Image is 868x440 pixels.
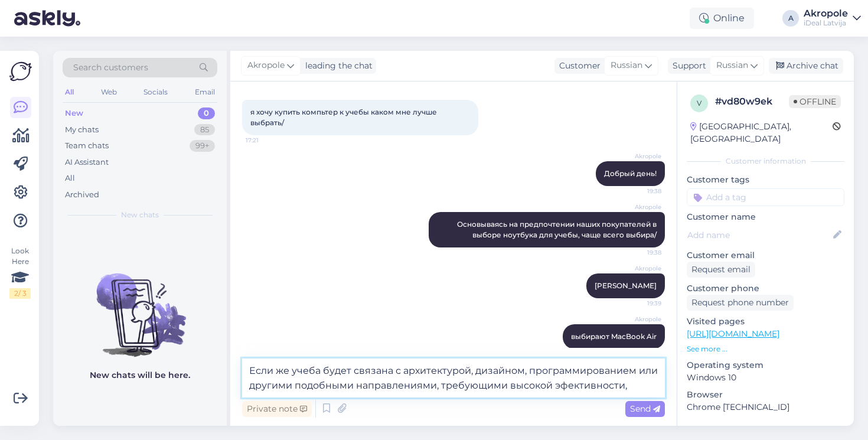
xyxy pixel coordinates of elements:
[687,262,755,278] div: Request email
[687,282,844,295] p: Customer phone
[198,107,215,119] div: 0
[687,344,844,354] p: See more ...
[697,99,701,107] span: v
[121,210,159,220] span: New chats
[687,211,844,223] p: Customer name
[190,140,215,152] div: 99+
[301,60,373,72] div: leading the chat
[242,401,312,417] div: Private note
[687,371,844,384] p: Windows 10
[687,359,844,371] p: Operating system
[192,84,217,100] div: Email
[9,246,31,299] div: Look Here
[617,187,661,195] span: 19:38
[804,9,848,18] div: Akropole
[194,124,215,136] div: 85
[687,174,844,186] p: Customer tags
[250,107,439,127] span: я хочу купить компьтер к учебы каком мне лучше выбрать/
[65,107,83,119] div: New
[617,299,661,308] span: 19:39
[687,249,844,262] p: Customer email
[65,140,109,152] div: Team chats
[687,315,844,328] p: Visited pages
[687,229,831,242] input: Add name
[687,295,794,311] div: Request phone number
[90,369,190,382] p: New chats will be here.
[65,172,75,184] div: All
[769,58,843,74] div: Archive chat
[617,315,661,324] span: Akropole
[690,120,833,145] div: [GEOGRAPHIC_DATA], [GEOGRAPHIC_DATA]
[141,84,170,100] div: Socials
[789,95,841,108] span: Offline
[99,84,119,100] div: Web
[571,332,657,341] span: выбирают MacBook Air
[687,328,779,339] a: [URL][DOMAIN_NAME]
[554,60,601,72] div: Customer
[782,10,799,27] div: A
[617,203,661,211] span: Akropole
[804,18,848,28] div: iDeal Latvija
[715,94,789,109] div: # vd80w9ek
[687,188,844,206] input: Add a tag
[65,157,109,168] div: AI Assistant
[65,189,99,201] div: Archived
[9,60,32,83] img: Askly Logo
[630,403,660,414] span: Send
[246,136,290,145] span: 17:21
[668,60,706,72] div: Support
[63,84,76,100] div: All
[9,288,31,299] div: 2 / 3
[690,8,754,29] div: Online
[242,358,665,397] textarea: Если же учеба будет связана с архитектурой, дизайном, программированием или другими подобными нап...
[457,220,658,239] span: Основываясь на предпочтении наших покупателей в выборе ноутбука для учебы, чаще всего выбира/
[617,248,661,257] span: 19:38
[687,156,844,167] div: Customer information
[687,389,844,401] p: Browser
[804,9,861,28] a: AkropoleiDeal Latvija
[617,152,661,161] span: Akropole
[716,59,748,72] span: Russian
[247,59,285,72] span: Akropole
[73,61,148,74] span: Search customers
[687,401,844,413] p: Chrome [TECHNICAL_ID]
[617,264,661,273] span: Akropole
[604,169,657,178] span: Добрый день!
[687,425,844,436] div: Extra
[65,124,99,136] div: My chats
[611,59,642,72] span: Russian
[595,281,657,290] span: [PERSON_NAME]
[53,252,227,358] img: No chats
